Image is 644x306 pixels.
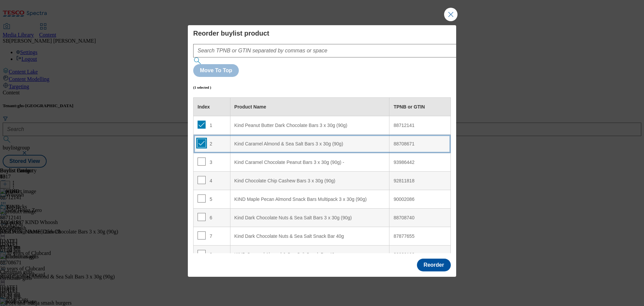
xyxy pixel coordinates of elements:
[198,194,226,204] div: 5
[444,8,458,21] button: Close Modal
[193,85,211,89] h6: (1 selected )
[234,178,385,184] div: Kind Chocolate Chip Cashew Bars 3 x 30g (90g)
[234,160,385,166] div: Kind Caramel Chocolate Peanut Bars 3 x 30g (90g) -
[417,259,451,271] button: Reorder
[234,141,385,147] div: Kind Caramel Almond & Sea Salt Bars 3 x 30g (90g)
[188,25,456,277] div: Modal
[393,104,446,110] div: TPNB or GTIN
[393,141,446,147] div: 88708671
[393,123,446,129] div: 88712141
[198,213,226,223] div: 6
[193,44,477,57] input: Search TPNB or GTIN separated by commas or space
[234,104,385,110] div: Product Name
[198,121,226,130] div: 1
[393,178,446,184] div: 92811818
[198,158,226,167] div: 3
[198,250,226,260] div: 8
[198,139,226,149] div: 2
[393,196,446,203] div: 90002086
[393,160,446,166] div: 93986442
[234,215,385,221] div: Kind Dark Chocolate Nuts & Sea Salt Bars 3 x 30g (90g)
[234,123,385,129] div: Kind Peanut Butter Dark Chocolate Bars 3 x 30g (90g)
[393,252,446,258] div: 80080102
[193,64,239,77] button: Move To Top
[198,231,226,241] div: 7
[393,215,446,221] div: 88708740
[198,176,226,186] div: 4
[193,29,451,37] h4: Reorder buylist product
[234,196,385,203] div: KIND Maple Pecan Almond Snack Bars Multipack 3 x 30g (90g)
[234,233,385,239] div: Kind Dark Chocolate Nuts & Sea Salt Snack Bar 40g
[198,104,226,110] div: Index
[393,233,446,239] div: 87877655
[234,252,385,258] div: KIND Caramel Almond & Sea Salt Snack Bar 40g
